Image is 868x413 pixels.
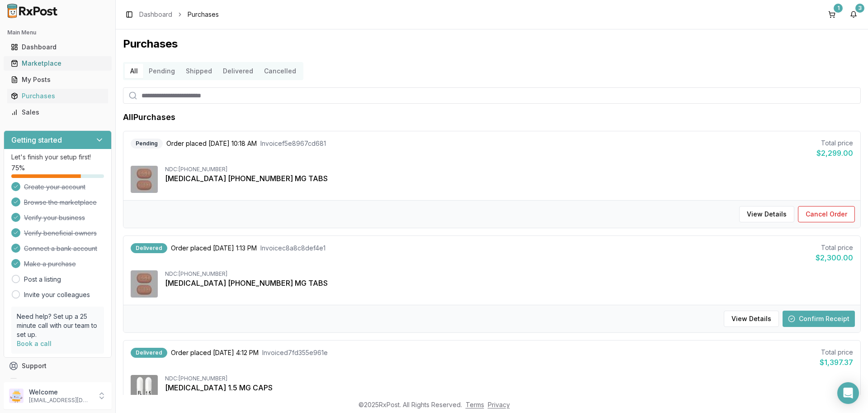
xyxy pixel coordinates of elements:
[4,89,112,103] button: Purchases
[131,243,167,253] div: Delivered
[24,275,61,284] a: Post a listing
[24,229,97,238] span: Verify beneficial owners
[125,64,143,78] button: All
[816,243,853,252] div: Total price
[724,311,779,327] button: View Details
[7,104,108,120] a: Sales
[166,139,257,148] span: Order placed [DATE] 10:18 AM
[7,88,108,104] a: Purchases
[837,382,859,404] div: Open Intercom Messenger
[816,139,853,148] div: Total price
[834,4,843,13] div: 1
[4,374,112,390] button: Feedback
[165,375,853,382] div: NDC: [PHONE_NUMBER]
[165,382,853,393] div: [MEDICAL_DATA] 1.5 MG CAPS
[29,397,92,404] p: [EMAIL_ADDRESS][DOMAIN_NAME]
[260,139,326,148] span: Invoice f5e8967cd681
[171,244,257,253] span: Order placed [DATE] 1:13 PM
[24,198,97,207] span: Browse the marketplace
[7,72,108,88] a: My Posts
[846,7,861,22] button: 3
[139,10,219,19] nav: breadcrumb
[24,290,90,299] a: Invite your colleagues
[143,64,180,78] button: Pending
[260,244,325,253] span: Invoice c8a8c8def4e1
[4,358,112,374] button: Support
[165,278,853,288] div: [MEDICAL_DATA] [PHONE_NUMBER] MG TABS
[7,29,108,36] h2: Main Menu
[816,148,853,158] div: $2,299.00
[188,10,219,19] span: Purchases
[11,134,62,145] h3: Getting started
[4,40,112,54] button: Dashboard
[139,10,172,19] a: Dashboard
[11,75,104,84] div: My Posts
[11,108,104,117] div: Sales
[131,348,167,358] div: Delivered
[9,389,24,403] img: User avatar
[7,39,108,55] a: Dashboard
[11,43,104,52] div: Dashboard
[123,37,861,51] h1: Purchases
[816,252,853,263] div: $2,300.00
[131,166,158,193] img: Biktarvy 50-200-25 MG TABS
[820,348,853,357] div: Total price
[11,91,104,101] div: Purchases
[22,378,52,387] span: Feedback
[217,64,259,78] button: Delivered
[11,163,25,173] span: 75 %
[180,64,217,78] button: Shipped
[488,401,510,408] a: Privacy
[165,173,853,184] div: [MEDICAL_DATA] [PHONE_NUMBER] MG TABS
[466,401,484,408] a: Terms
[4,56,112,71] button: Marketplace
[259,64,302,78] button: Cancelled
[262,348,328,357] span: Invoice d7fd355e961e
[11,59,104,68] div: Marketplace
[165,270,853,278] div: NDC: [PHONE_NUMBER]
[131,270,158,298] img: Biktarvy 50-200-25 MG TABS
[4,105,112,120] button: Sales
[4,4,61,18] img: RxPost Logo
[24,213,85,222] span: Verify your business
[24,259,76,269] span: Make a purchase
[24,182,85,192] span: Create your account
[825,7,839,22] button: 1
[17,312,99,339] p: Need help? Set up a 25 minute call with our team to set up.
[11,153,104,162] p: Let's finish your setup first!
[783,311,855,327] button: Confirm Receipt
[798,206,855,222] button: Cancel Order
[123,111,175,124] h1: All Purchases
[7,55,108,72] a: Marketplace
[165,166,853,173] div: NDC: [PHONE_NUMBER]
[855,4,864,13] div: 3
[24,244,97,253] span: Connect a bank account
[29,388,92,397] p: Welcome
[171,348,259,357] span: Order placed [DATE] 4:12 PM
[131,375,158,402] img: Vraylar 1.5 MG CAPS
[131,139,163,149] div: Pending
[820,357,853,368] div: $1,397.37
[739,206,794,222] button: View Details
[17,340,52,347] a: Book a call
[4,72,112,87] button: My Posts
